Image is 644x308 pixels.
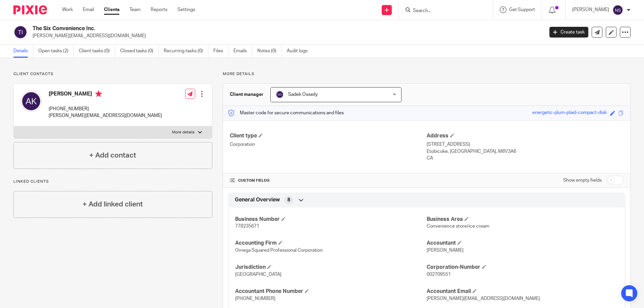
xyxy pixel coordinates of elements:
[13,45,33,58] a: Details
[233,45,252,58] a: Emails
[427,272,451,277] span: 002709551
[235,288,427,295] h4: Accountant Phone Number
[79,45,115,58] a: Client tasks (0)
[235,272,281,277] span: [GEOGRAPHIC_DATA]
[230,91,264,98] h3: Client manager
[427,288,618,295] h4: Accountant Email
[288,92,318,97] span: Sadek Osseily
[509,7,535,12] span: Get Support
[95,90,102,97] i: Primary
[427,296,540,301] span: [PERSON_NAME][EMAIL_ADDRESS][DOMAIN_NAME]
[235,264,427,271] h4: Jurisdiction
[427,248,464,253] span: [PERSON_NAME]
[427,132,624,139] h4: Address
[230,132,427,139] h4: Client type
[572,6,609,13] p: [PERSON_NAME]
[62,6,73,13] a: Work
[49,90,162,99] h4: [PERSON_NAME]
[235,224,259,229] span: 778235671
[257,45,282,58] a: Notes (0)
[13,179,212,184] p: Linked clients
[427,148,624,155] p: Etobicoke, [GEOGRAPHIC_DATA], M8V3A6
[120,45,159,58] a: Closed tasks (0)
[89,150,136,161] h4: + Add contact
[13,5,47,14] img: Pixie
[13,71,212,77] p: Client contacts
[612,5,623,15] img: svg%3E
[427,141,624,148] p: [STREET_ADDRESS]
[235,196,280,203] span: General Overview
[235,240,427,247] h4: Accounting Firm
[412,8,473,14] input: Search
[427,240,618,247] h4: Accountant
[172,130,195,135] p: More details
[13,25,28,39] img: svg%3E
[33,33,539,39] p: [PERSON_NAME][EMAIL_ADDRESS][DOMAIN_NAME]
[177,6,195,13] a: Settings
[427,264,618,271] h4: Corporation-Number
[235,248,323,253] span: Omega Squared Professional Corporation
[427,224,489,229] span: Convenience store/ice cream
[164,45,208,58] a: Recurring tasks (0)
[230,178,427,183] h4: CUSTOM FIELDS
[49,106,162,112] p: [PHONE_NUMBER]
[213,45,228,58] a: Files
[129,6,141,13] a: Team
[276,90,284,99] img: svg%3E
[49,112,162,119] p: [PERSON_NAME][EMAIL_ADDRESS][DOMAIN_NAME]
[563,177,602,184] label: Show empty fields
[33,25,438,32] h2: The Six Convenience Inc.
[235,216,427,223] h4: Business Number
[532,109,607,117] div: energetic-plum-plaid-compact-disk
[38,45,74,58] a: Open tasks (2)
[427,155,624,162] p: CA
[287,45,313,58] a: Audit logs
[287,197,290,203] span: 8
[427,216,618,223] h4: Business Area
[83,6,94,13] a: Email
[228,110,344,116] p: Master code for secure communications and files
[549,27,588,38] a: Create task
[230,141,427,148] p: Corporation
[223,71,631,77] p: More details
[235,296,275,301] span: [PHONE_NUMBER]
[104,6,119,13] a: Clients
[20,90,42,112] img: svg%3E
[83,199,143,209] h4: + Add linked client
[151,6,167,13] a: Reports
